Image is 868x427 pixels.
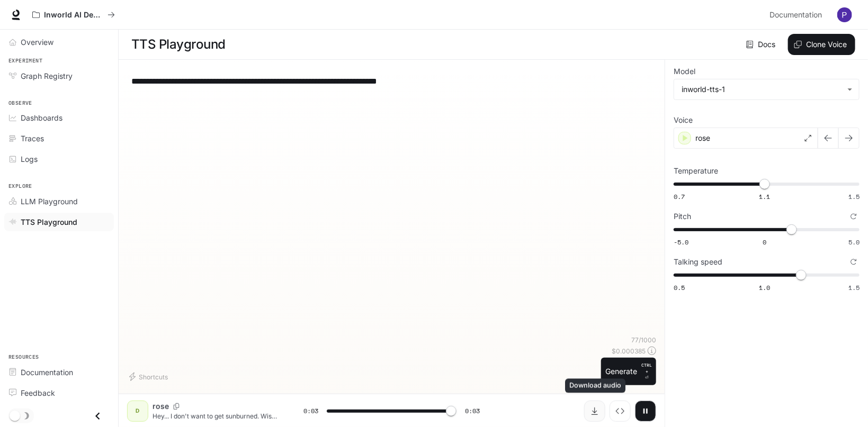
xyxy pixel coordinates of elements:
span: Documentation [769,8,822,22]
p: Model [674,68,695,75]
span: Graph Registry [21,70,73,81]
p: $ 0.000385 [612,347,646,356]
button: Copy Voice ID [169,403,184,410]
a: Overview [4,33,114,51]
p: Voice [674,116,693,124]
span: -5.0 [674,238,688,247]
h1: TTS Playground [131,34,226,55]
span: 0.7 [674,192,685,201]
button: Reset to default [848,256,860,268]
span: TTS Playground [21,216,77,228]
a: LLM Playground [4,192,114,211]
p: Talking speed [674,258,722,266]
span: 1.5 [848,283,860,292]
button: Close drawer [86,405,110,427]
p: Inworld AI Demos [44,11,103,20]
span: 1.5 [848,192,860,201]
span: Dark mode toggle [10,410,20,421]
div: inworld-tts-1 [674,79,859,99]
button: User avatar [834,4,855,25]
span: Logs [21,153,38,165]
button: Shortcuts [127,368,172,385]
button: Reset to default [848,211,860,222]
span: Feedback [21,387,55,398]
button: Clone Voice [788,34,855,55]
p: ⏎ [641,362,652,381]
button: GenerateCTRL +⏎ [601,358,656,385]
a: Graph Registry [4,67,114,85]
span: Documentation [21,367,73,378]
a: Logs [4,150,114,168]
span: 5.0 [848,238,860,247]
p: Pitch [674,213,691,220]
span: Overview [21,37,53,48]
a: Documentation [4,363,114,381]
a: Feedback [4,384,114,402]
span: 0:03 [465,406,480,416]
button: Inspect [610,401,631,422]
span: LLM Playground [21,196,78,207]
a: Docs [744,34,780,55]
button: All workspaces [28,4,120,25]
span: 0.5 [674,283,685,292]
img: User avatar [837,7,852,22]
span: 0 [763,238,766,247]
span: 1.0 [759,283,770,292]
button: Download audio [584,401,605,422]
span: Dashboards [21,112,62,123]
a: Traces [4,129,114,148]
p: Temperature [674,167,718,175]
div: D [129,403,146,420]
span: Traces [21,133,44,144]
p: Hey... I don't want to get sunburned. Wish you could *cream* me up with this. [153,412,278,421]
span: 0:03 [303,406,318,416]
p: 77 / 1000 [631,335,656,344]
span: 1.1 [759,192,770,201]
p: CTRL + [641,362,652,375]
div: Download audio [565,379,625,393]
a: Documentation [765,4,830,25]
a: TTS Playground [4,213,114,231]
p: rose [153,401,169,412]
p: rose [695,133,710,143]
a: Dashboards [4,108,114,127]
div: inworld-tts-1 [682,84,842,95]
